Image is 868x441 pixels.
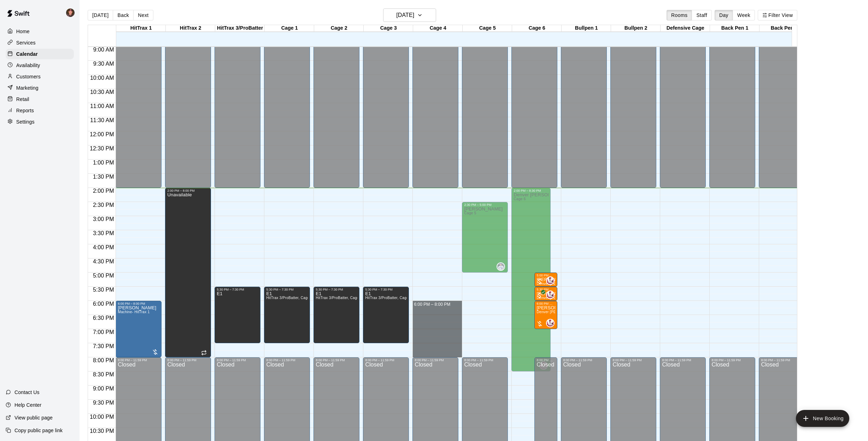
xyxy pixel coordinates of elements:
span: 1:00 PM [91,160,116,166]
p: Availability [16,62,40,69]
div: 8:00 PM – 11:59 PM [464,358,506,362]
span: 8:00 PM [91,357,116,363]
p: Contact Us [14,389,40,396]
div: 8:00 PM – 11:59 PM [711,358,753,362]
button: Staff [692,10,712,20]
span: 11:30 AM [88,117,116,123]
button: [DATE] [383,8,436,22]
span: 5:00 PM [91,273,116,279]
div: 5:30 PM – 7:30 PM: E1 [215,287,260,343]
div: 6:00 PM – 8:00 PM: Machine- HitTrax 1 [116,301,162,357]
div: 8:00 PM – 11:59 PM [761,358,803,362]
div: Back Pen 2 [759,25,809,32]
div: Back Pen 1 [710,25,759,32]
a: Retail [6,94,74,105]
span: 4:00 PM [91,244,116,250]
div: HitTrax 1 [116,25,166,32]
span: All customers have paid [536,292,543,299]
div: 2:30 PM – 5:00 PM: Available [462,202,508,273]
div: 8:00 PM – 11:59 PM [612,358,654,362]
div: Defensive Cage [661,25,710,32]
div: 5:30 PM – 7:30 PM: E1 [363,287,409,343]
span: 6:00 PM [91,301,116,307]
div: Services [6,37,74,48]
div: Denver Blinn [546,291,555,299]
div: Bullpen 1 [562,25,611,32]
div: 2:00 PM – 8:30 PM [514,189,549,192]
p: Settings [16,118,35,125]
div: 5:30 PM – 7:30 PM: E1 [313,287,359,343]
div: 8:00 PM – 11:59 PM [536,358,555,362]
span: 11:00 AM [88,103,116,109]
span: 4:30 PM [91,258,116,264]
span: 9:00 PM [91,386,116,392]
button: Day [715,10,733,20]
span: HitTrax 3/ProBatter, Cage 1, Cage 2, Cage 3 [316,296,391,300]
div: 5:00 PM – 5:30 PM [536,274,555,277]
p: Services [16,39,36,46]
p: Retail [16,96,29,103]
span: Denver Blinn [549,276,555,285]
div: 2:30 PM – 5:00 PM [464,203,506,207]
p: Help Center [14,401,41,409]
div: HitTrax 2 [166,25,215,32]
span: Denver Blinn [549,319,555,327]
div: Denver Blinn [546,276,555,285]
span: 10:30 PM [88,428,116,434]
img: Denver Blinn [547,291,554,298]
div: 8:00 PM – 11:59 PM [118,358,159,362]
div: 2:00 PM – 8:00 PM [167,189,209,192]
div: Cage 3 [364,25,413,32]
a: Customers [6,71,74,82]
span: 3:30 PM [91,230,116,236]
img: Kyal Williams [497,263,504,270]
p: Home [16,28,30,35]
div: 5:30 PM – 7:30 PM: E1 [264,287,310,343]
button: add [796,410,849,427]
div: Cage 6 [512,25,562,32]
span: 2:00 PM [91,188,116,194]
button: Week [733,10,755,20]
span: 7:00 PM [91,329,116,335]
button: Next [133,10,153,20]
div: 8:00 PM – 11:59 PM [365,358,407,362]
span: 10:00 AM [88,75,116,81]
div: Calendar [6,49,74,59]
img: Denver Blinn [547,320,554,327]
div: 5:30 PM – 7:30 PM [365,288,407,291]
div: 6:00 PM – 7:00 PM [536,302,555,305]
div: Cage 4 [413,25,463,32]
a: Availability [6,60,74,71]
p: Copy public page link [14,427,63,434]
div: 6:00 PM – 8:00 PM [118,302,159,305]
div: 5:30 PM – 7:30 PM [266,288,308,291]
span: Cage 5 [464,211,476,215]
button: Rooms [667,10,692,20]
a: Reports [6,105,74,116]
div: 5:30 PM – 7:30 PM [217,288,258,291]
div: Cage 5 [463,25,512,32]
p: Customers [16,73,41,80]
div: Home [6,26,74,37]
button: Filter View [758,10,797,20]
span: Recurring event [201,350,207,356]
button: [DATE] [88,10,113,20]
div: 5:30 PM – 6:00 PM: Connor Prom [534,287,557,301]
span: Denver Blinn [549,291,555,299]
div: 8:00 PM – 11:59 PM [662,358,704,362]
span: HitTrax 3/ProBatter, Cage 1, Cage 2, Cage 3 [365,296,440,300]
div: Cage 1 [265,25,314,32]
a: Settings [6,117,74,127]
div: 8:00 PM – 11:59 PM [167,358,209,362]
div: 2:00 PM – 8:00 PM: Unavailable [165,188,211,357]
span: 6:30 PM [91,315,116,321]
div: 6:00 PM – 7:00 PM: Denver Blinn 1 HR (Hitting, Infield) [534,301,557,329]
span: 10:30 AM [88,89,116,95]
span: 5:30 PM [91,287,116,293]
span: 8:30 PM [91,371,116,377]
p: View public page [14,414,53,421]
